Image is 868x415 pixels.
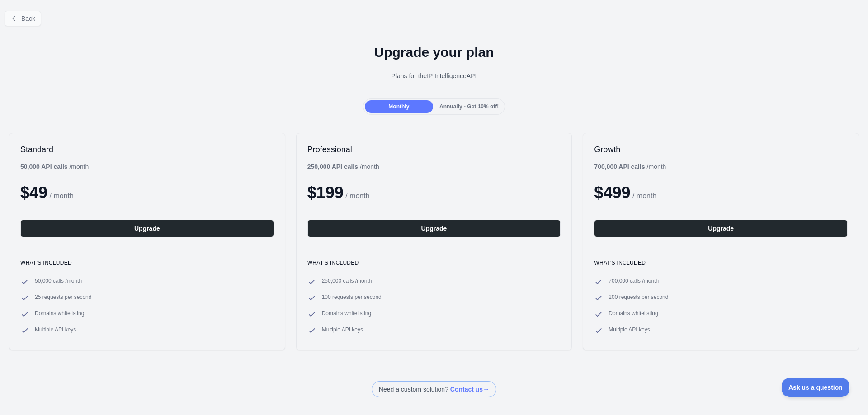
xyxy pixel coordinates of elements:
[307,162,379,171] div: / month
[782,378,850,397] iframe: Toggle Customer Support
[594,163,645,170] b: 700,000 API calls
[594,144,848,155] h2: Growth
[307,183,344,202] span: $ 199
[594,183,630,202] span: $ 499
[307,144,561,155] h2: Professional
[307,163,358,170] b: 250,000 API calls
[594,162,666,171] div: / month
